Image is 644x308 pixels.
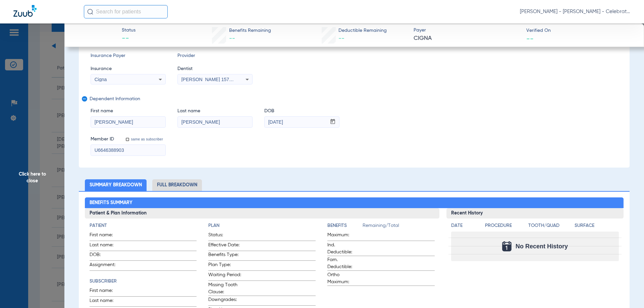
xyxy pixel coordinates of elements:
[91,65,166,72] span: Insurance
[338,36,344,42] span: --
[327,242,360,256] span: Ind. Deductible:
[90,222,197,229] h4: Patient
[520,8,631,15] span: [PERSON_NAME] - [PERSON_NAME] - Celebration Pediatric Dentistry
[85,179,147,191] li: Summary Breakdown
[91,108,166,115] span: First name
[90,278,197,285] h4: Subscriber
[152,179,202,191] li: Full Breakdown
[208,271,241,281] span: Waiting Period:
[327,232,360,241] span: Maximum:
[516,243,568,250] span: No Recent History
[90,287,122,296] span: First name:
[87,9,93,15] img: Search Icon
[208,251,241,260] span: Benefits Type:
[95,77,107,82] span: Cigna
[528,222,573,229] h4: Tooth/Quad
[363,222,435,232] span: Remaining/Total
[327,256,360,270] span: Fam. Deductible:
[122,34,136,44] span: --
[414,27,521,34] span: Payer
[90,261,122,270] span: Assignment:
[91,52,166,59] span: Insurance Payer
[208,232,241,241] span: Status:
[326,117,339,127] button: Open calendar
[208,222,316,229] h4: Plan
[130,137,163,141] label: same as subscriber
[526,27,633,34] span: Verified On
[82,96,86,104] mat-icon: remove
[502,241,512,251] img: Calendar
[575,222,619,229] h4: Surface
[208,261,241,270] span: Plan Type:
[85,208,439,219] h3: Patient & Plan Information
[90,242,122,251] span: Last name:
[91,136,114,143] span: Member ID
[446,208,624,219] h3: Recent History
[208,282,241,296] span: Missing Tooth Clause:
[327,271,360,286] span: Ortho Maximum:
[451,222,479,232] app-breakdown-title: Date
[610,276,644,308] iframe: Chat Widget
[526,35,534,42] span: --
[90,297,122,306] span: Last name:
[327,222,363,232] app-breakdown-title: Benefits
[181,77,248,82] span: [PERSON_NAME] 1578876595
[90,232,122,241] span: First name:
[485,222,526,229] h4: Procedure
[338,27,387,34] span: Deductible Remaining
[84,5,168,18] input: Search for patients
[122,27,136,34] span: Status
[13,5,37,17] img: Zuub Logo
[90,96,617,102] span: Dependent Information
[177,65,253,72] span: Dentist
[177,52,253,59] span: Provider
[451,222,479,229] h4: Date
[208,242,241,251] span: Effective Date:
[90,251,122,260] span: DOB:
[177,108,253,115] span: Last name
[528,222,573,232] app-breakdown-title: Tooth/Quad
[229,27,271,34] span: Benefits Remaining
[327,222,363,229] h4: Benefits
[229,36,235,42] span: --
[208,296,241,305] span: Downgrades:
[485,222,526,232] app-breakdown-title: Procedure
[264,108,339,115] span: DOB
[85,197,624,208] h2: Benefits Summary
[575,222,619,232] app-breakdown-title: Surface
[414,34,521,43] span: CIGNA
